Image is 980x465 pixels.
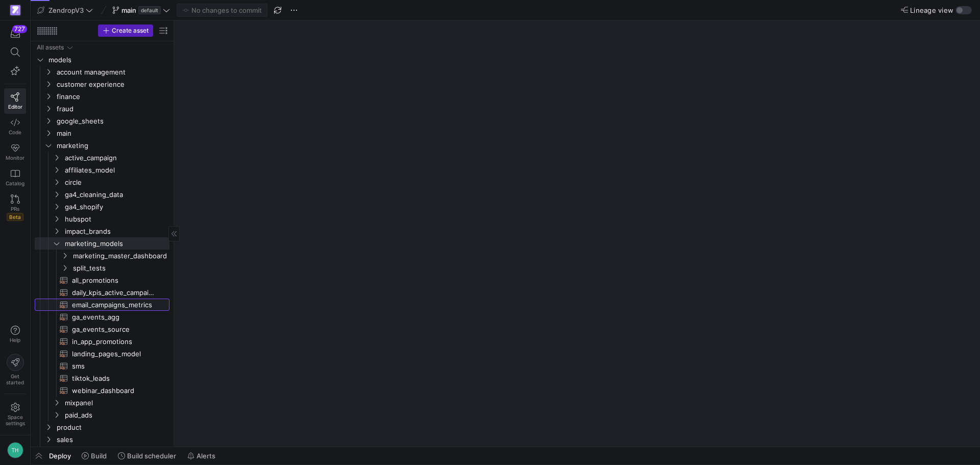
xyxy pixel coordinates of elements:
[57,422,168,433] span: product
[4,398,26,431] a: Spacesettings
[9,337,21,343] span: Help
[72,373,158,384] span: tiktok_leads​​​​​​​​​​
[4,139,26,165] a: Monitor
[127,452,176,460] span: Build scheduler
[65,409,168,421] span: paid_ads
[35,115,169,127] div: Press SPACE to select this row.
[35,335,169,348] div: Press SPACE to select this row.
[49,452,71,460] span: Deploy
[65,226,168,237] span: impact_brands
[98,25,153,37] button: Create asset
[57,103,168,115] span: fraud
[57,79,168,90] span: customer experience
[35,225,169,237] div: Press SPACE to select this row.
[6,373,24,385] span: Get started
[35,323,169,335] div: Press SPACE to select this row.
[35,286,169,299] a: daily_kpis_active_campaign_tags​​​​​​​​​​
[77,447,111,464] button: Build
[72,275,158,286] span: all_promotions​​​​​​​​​​
[65,164,168,176] span: affiliates_model
[35,299,169,311] div: Press SPACE to select this row.
[35,188,169,201] div: Press SPACE to select this row.
[6,155,24,161] span: Monitor
[110,4,173,17] button: maindefault
[35,335,169,348] a: in_app_promotions​​​​​​​​​​
[35,103,169,115] div: Press SPACE to select this row.
[35,409,169,421] div: Press SPACE to select this row.
[4,2,26,19] a: https://storage.googleapis.com/y42-prod-data-exchange/images/qZXOSqkTtPuVcXVzF40oUlM07HVTwZXfPK0U...
[35,274,169,286] div: Press SPACE to select this row.
[35,152,169,164] div: Press SPACE to select this row.
[35,348,169,360] div: Press SPACE to select this row.
[73,250,168,262] span: marketing_master_dashboard
[65,177,168,188] span: circle
[65,152,168,164] span: active_campaign
[35,311,169,323] a: ga_events_agg​​​​​​​​​​
[7,213,23,221] span: Beta
[72,287,158,299] span: daily_kpis_active_campaign_tags​​​​​​​​​​
[4,321,26,348] button: Help
[6,414,25,426] span: Space settings
[37,44,64,51] div: All assets
[48,6,84,14] span: ZendropV3
[4,190,26,225] a: PRsBeta
[4,25,26,43] button: 727
[57,66,168,78] span: account management
[112,27,149,34] span: Create asset
[35,164,169,176] div: Press SPACE to select this row.
[35,127,169,139] div: Press SPACE to select this row.
[910,6,953,14] span: Lineage view
[65,213,168,225] span: hubspot
[4,165,26,190] a: Catalog
[121,6,136,14] span: main
[48,54,168,66] span: models
[35,66,169,78] div: Press SPACE to select this row.
[12,25,27,33] div: 727
[10,5,20,15] img: https://storage.googleapis.com/y42-prod-data-exchange/images/qZXOSqkTtPuVcXVzF40oUlM07HVTwZXfPK0U...
[72,360,158,372] span: sms​​​​​​​​​​
[65,189,168,201] span: ga4_cleaning_data
[8,104,22,110] span: Editor
[57,434,168,446] span: sales
[4,114,26,139] a: Code
[9,129,21,135] span: Code
[35,433,169,446] div: Press SPACE to select this row.
[35,384,169,397] a: webinar_dashboard​​​​​​​​​​
[57,128,168,139] span: main
[72,385,158,397] span: webinar_dashboard​​​​​​​​​​
[35,311,169,323] div: Press SPACE to select this row.
[57,140,168,152] span: marketing
[65,238,168,250] span: marketing_models
[35,54,169,66] div: Press SPACE to select this row.
[35,286,169,299] div: Press SPACE to select this row.
[4,439,26,461] button: TH
[6,180,24,186] span: Catalog
[4,88,26,114] a: Editor
[35,299,169,311] a: email_campaigns_metrics​​​​​​​​​​
[72,311,158,323] span: ga_events_agg​​​​​​​​​​
[35,78,169,90] div: Press SPACE to select this row.
[35,90,169,103] div: Press SPACE to select this row.
[35,360,169,372] a: sms​​​​​​​​​​
[183,447,220,464] button: Alerts
[35,384,169,397] div: Press SPACE to select this row.
[35,41,169,54] div: Press SPACE to select this row.
[35,348,169,360] a: landing_pages_model​​​​​​​​​​
[138,6,161,14] span: default
[113,447,181,464] button: Build scheduler
[35,274,169,286] a: all_promotions​​​​​​​​​​
[35,4,95,17] button: ZendropV3
[73,262,168,274] span: split_tests
[11,206,19,212] span: PRs
[35,213,169,225] div: Press SPACE to select this row.
[72,336,158,348] span: in_app_promotions​​​​​​​​​​
[35,360,169,372] div: Press SPACE to select this row.
[65,201,168,213] span: ga4_shopify
[35,201,169,213] div: Press SPACE to select this row.
[72,324,158,335] span: ga_events_source​​​​​​​​​​
[65,397,168,409] span: mixpanel
[35,262,169,274] div: Press SPACE to select this row.
[35,421,169,433] div: Press SPACE to select this row.
[7,442,23,458] div: TH
[57,115,168,127] span: google_sheets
